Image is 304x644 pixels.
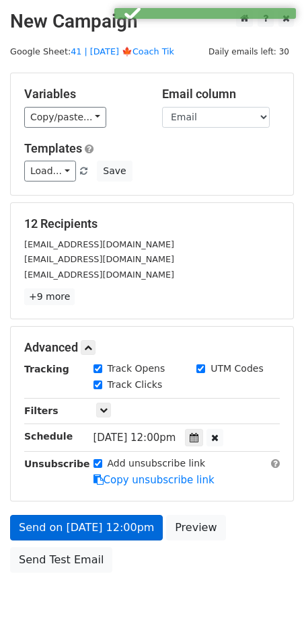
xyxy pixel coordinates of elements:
[97,161,132,182] button: Save
[24,340,280,355] h5: Advanced
[24,87,142,102] h5: Variables
[10,515,163,540] a: Send on [DATE] 12:00pm
[24,239,174,249] small: [EMAIL_ADDRESS][DOMAIN_NAME]
[237,579,304,644] iframe: Chat Widget
[93,474,215,486] a: Copy unsubscribe link
[24,458,90,469] strong: Unsubscribe
[10,10,294,33] h2: New Campaign
[24,107,106,128] a: Copy/paste...
[24,141,82,155] a: Templates
[204,44,294,59] span: Daily emails left: 30
[24,254,174,264] small: [EMAIL_ADDRESS][DOMAIN_NAME]
[10,46,174,56] small: Google Sheet:
[24,216,280,231] h5: 12 Recipients
[204,46,294,56] a: Daily emails left: 30
[24,431,73,442] strong: Schedule
[108,378,163,392] label: Track Clicks
[211,362,263,376] label: UTM Codes
[108,362,165,376] label: Track Opens
[93,432,176,444] span: [DATE] 12:00pm
[10,547,112,573] a: Send Test Email
[24,161,76,182] a: Load...
[166,515,225,540] a: Preview
[108,456,206,471] label: Add unsubscribe link
[71,46,174,56] a: 41 | [DATE] 🍁Coach Tik
[24,270,174,280] small: [EMAIL_ADDRESS][DOMAIN_NAME]
[24,288,75,305] a: +9 more
[162,87,280,102] h5: Email column
[24,364,69,374] strong: Tracking
[24,405,59,416] strong: Filters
